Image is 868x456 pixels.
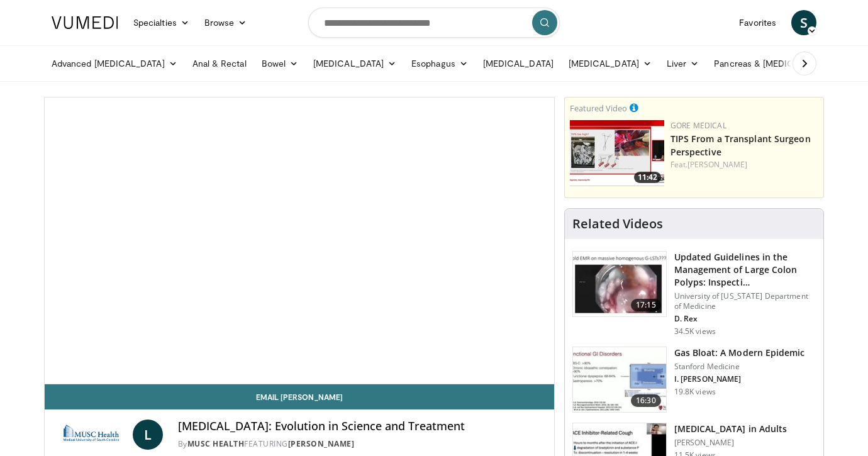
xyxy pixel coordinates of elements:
a: Favorites [732,10,784,35]
a: Esophagus [404,51,476,76]
a: [PERSON_NAME] [687,159,747,170]
a: Bowel [254,51,306,76]
h3: Gas Bloat: A Modern Epidemic [674,347,805,359]
img: MUSC Health [55,420,128,450]
div: By FEATURING [178,438,544,450]
h4: Related Videos [572,216,663,231]
h3: Updated Guidelines in the Management of Large Colon Polyps: Inspecti… [674,251,816,289]
a: L [133,420,163,450]
small: Featured Video [570,103,627,114]
p: D. Rex [674,314,816,324]
img: 480ec31d-e3c1-475b-8289-0a0659db689a.150x105_q85_crop-smart_upscale.jpg [573,347,666,413]
a: Pancreas & [MEDICAL_DATA] [706,51,854,76]
img: VuMedi Logo [52,16,118,29]
a: [MEDICAL_DATA] [561,51,659,76]
span: 16:30 [631,394,661,407]
a: S [791,10,816,35]
a: 16:30 Gas Bloat: A Modern Epidemic Stanford Medicine I. [PERSON_NAME] 19.8K views [572,347,816,413]
video-js: Video Player [45,97,554,384]
a: MUSC Health [187,438,245,449]
a: [MEDICAL_DATA] [306,51,404,76]
h3: [MEDICAL_DATA] in Adults [674,423,787,435]
p: 34.5K views [674,326,716,336]
a: Liver [659,51,706,76]
a: [MEDICAL_DATA] [476,51,561,76]
img: dfcfcb0d-b871-4e1a-9f0c-9f64970f7dd8.150x105_q85_crop-smart_upscale.jpg [573,252,666,317]
a: Advanced [MEDICAL_DATA] [44,51,185,76]
a: Gore Medical [670,120,726,131]
a: Email [PERSON_NAME] [45,384,554,409]
span: 11:42 [634,172,661,183]
a: 11:42 [570,120,664,186]
a: Anal & Rectal [185,51,254,76]
p: I. [PERSON_NAME] [674,374,805,384]
p: University of [US_STATE] Department of Medicine [674,291,816,311]
p: [PERSON_NAME] [674,438,787,448]
a: TIPS From a Transplant Surgeon Perspective [670,133,811,158]
div: Feat. [670,159,818,170]
a: 17:15 Updated Guidelines in the Management of Large Colon Polyps: Inspecti… University of [US_STA... [572,251,816,336]
a: Specialties [126,10,197,35]
h4: [MEDICAL_DATA]: Evolution in Science and Treatment [178,420,544,433]
input: Search topics, interventions [308,8,560,38]
span: 17:15 [631,299,661,311]
a: [PERSON_NAME] [288,438,355,449]
a: Browse [197,10,255,35]
p: Stanford Medicine [674,362,805,372]
p: 19.8K views [674,387,716,397]
img: 4003d3dc-4d84-4588-a4af-bb6b84f49ae6.150x105_q85_crop-smart_upscale.jpg [570,120,664,186]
